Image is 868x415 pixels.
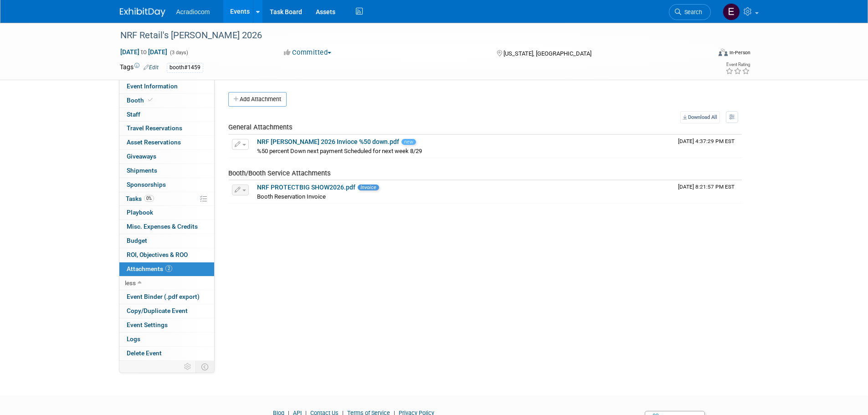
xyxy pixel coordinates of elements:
a: Logs [119,333,214,346]
span: Staff [127,111,140,118]
td: Personalize Event Tab Strip [180,361,196,373]
a: Edit [144,64,159,71]
button: Committed [281,48,335,57]
span: (3 days) [169,50,188,56]
span: Attachments [127,265,172,272]
td: Toggle Event Tabs [195,361,214,373]
span: Budget [127,237,147,244]
span: Tasks [126,195,154,202]
a: ROI, Objectives & ROO [119,248,214,262]
div: Event Rating [725,62,750,67]
img: Elizabeth Martinez [723,3,740,20]
span: Giveaways [127,153,156,160]
span: Booth Reservation Invoice [257,193,326,200]
span: Travel Reservations [127,124,182,132]
a: Attachments2 [119,262,214,276]
span: Asset Reservations [127,138,181,146]
div: NRF Retail's [PERSON_NAME] 2026 [117,27,697,44]
a: Playbook [119,206,214,220]
a: Staff [119,108,214,122]
span: Booth/Booth Service Attachments [228,169,331,177]
td: Upload Timestamp [674,180,742,203]
span: less [125,279,136,287]
span: 0% [144,195,154,202]
a: Booth [119,94,214,108]
span: Booth [127,97,154,104]
a: Copy/Duplicate Event [119,304,214,318]
span: Search [681,9,702,15]
span: Event Settings [127,321,168,328]
a: Giveaways [119,150,214,164]
i: Booth reservation complete [148,97,153,102]
td: Tags [120,62,159,73]
a: NRF PROTECTBIG SHOW2026.pdf [257,184,355,191]
span: [DATE] [DATE] [120,48,168,56]
span: Acradiocom [176,8,210,15]
a: Sponsorships [119,178,214,192]
a: Event Binder (.pdf export) [119,290,214,304]
a: Shipments [119,164,214,178]
a: less [119,277,214,290]
button: Add Attachment [228,92,287,107]
span: Delete Event [127,349,162,357]
a: Delete Event [119,347,214,360]
span: Event Information [127,82,178,90]
span: Event Binder (.pdf export) [127,293,200,300]
span: Logs [127,335,140,343]
span: Upload Timestamp [678,184,734,190]
a: Event Information [119,80,214,93]
a: NRF [PERSON_NAME] 2026 Invioce %50 down.pdf [257,138,399,145]
img: Format-Inperson.png [719,49,728,56]
span: ROI, Objectives & ROO [127,251,188,258]
a: Asset Reservations [119,136,214,149]
span: Shipments [127,167,157,174]
span: 2 [165,265,172,272]
span: Playbook [127,209,153,216]
a: Budget [119,234,214,248]
a: Event Settings [119,318,214,332]
a: Search [669,4,711,20]
div: In-Person [729,49,750,56]
div: booth#1459 [167,63,203,72]
span: Invoice [358,184,379,190]
span: to [139,48,148,56]
span: new [401,139,416,145]
span: %50 percent Down next payment Scheduled for next week 8/29 [257,148,422,154]
td: Upload Timestamp [674,135,742,158]
span: Copy/Duplicate Event [127,307,188,314]
img: ExhibitDay [120,8,165,17]
a: Tasks0% [119,192,214,206]
div: Event Format [657,47,751,61]
a: Misc. Expenses & Credits [119,220,214,234]
span: Upload Timestamp [678,138,734,144]
span: General Attachments [228,123,293,131]
span: [US_STATE], [GEOGRAPHIC_DATA] [503,50,591,57]
a: Download All [680,111,720,123]
a: Travel Reservations [119,122,214,135]
span: Sponsorships [127,181,166,188]
span: Misc. Expenses & Credits [127,223,198,230]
